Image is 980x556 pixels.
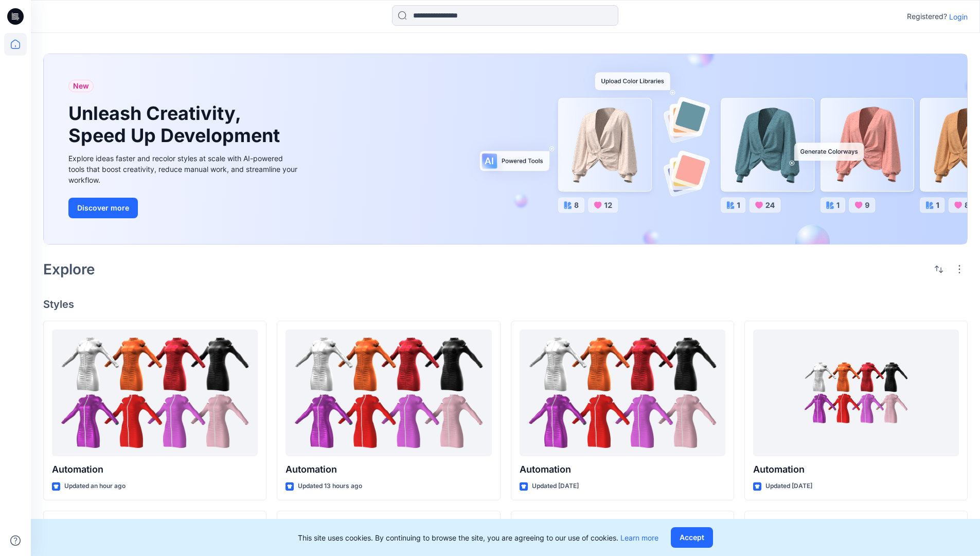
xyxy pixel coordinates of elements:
div: Explore ideas faster and recolor styles at scale with AI-powered tools that boost creativity, red... [68,153,300,185]
p: Updated [DATE] [532,481,579,492]
h2: Explore [43,261,95,277]
a: Automation [52,329,258,457]
a: Learn more [620,533,658,542]
h4: Styles [43,298,968,310]
p: Automation [753,462,959,477]
h1: Unleash Creativity, Speed Up Development [68,102,284,147]
a: Automation [286,329,491,457]
a: Discover more [68,198,300,218]
button: Accept [671,527,713,548]
p: This site uses cookies. By continuing to browse the site, you are agreeing to our use of cookies. [298,532,658,543]
p: Registered? [907,10,947,23]
p: Automation [520,462,725,477]
span: New [73,80,89,92]
p: Updated 13 hours ago [298,481,362,492]
p: Updated an hour ago [64,481,126,492]
p: Login [949,11,968,22]
p: Automation [52,462,258,477]
p: Automation [286,462,491,477]
a: Automation [520,329,725,457]
p: Updated [DATE] [765,481,812,492]
button: Discover more [68,198,138,218]
a: Automation [753,329,959,457]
